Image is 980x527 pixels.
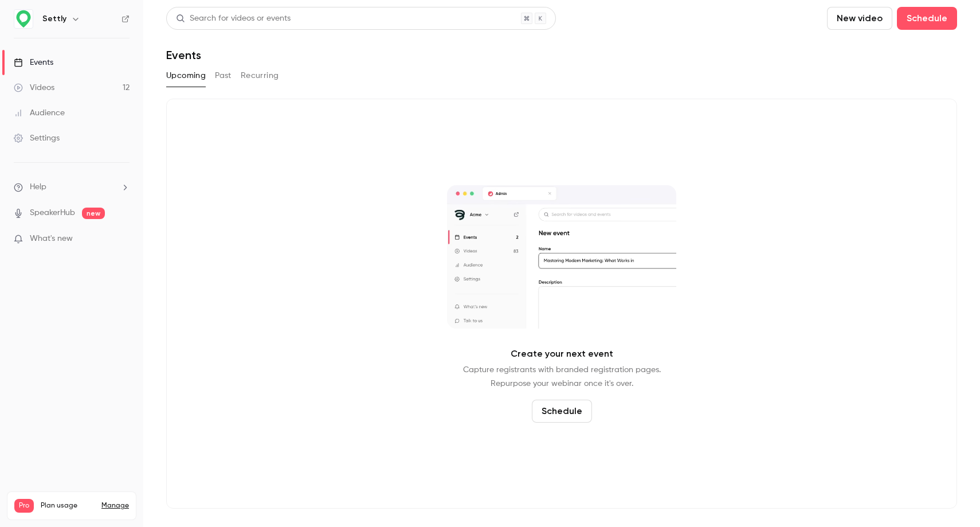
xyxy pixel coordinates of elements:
[463,363,661,391] p: Capture registrants with branded registration pages. Repurpose your webinar once it's over.
[101,501,129,510] a: Manage
[30,233,73,245] span: What's new
[897,7,957,30] button: Schedule
[116,234,130,244] iframe: Noticeable Trigger
[14,181,130,193] li: help-dropdown-opener
[42,13,66,25] h6: Settly
[166,67,206,85] button: Upcoming
[14,132,60,144] div: Settings
[14,57,53,68] div: Events
[532,400,592,423] button: Schedule
[14,82,54,93] div: Videos
[176,13,291,25] div: Search for videos or events
[30,181,46,193] span: Help
[14,107,65,119] div: Audience
[41,501,95,510] span: Plan usage
[827,7,892,30] button: New video
[215,67,232,85] button: Past
[30,207,75,219] a: SpeakerHub
[82,208,105,219] span: new
[241,67,279,85] button: Recurring
[14,10,33,28] img: Settly
[166,48,201,62] h1: Events
[511,347,613,361] p: Create your next event
[14,499,34,513] span: Pro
